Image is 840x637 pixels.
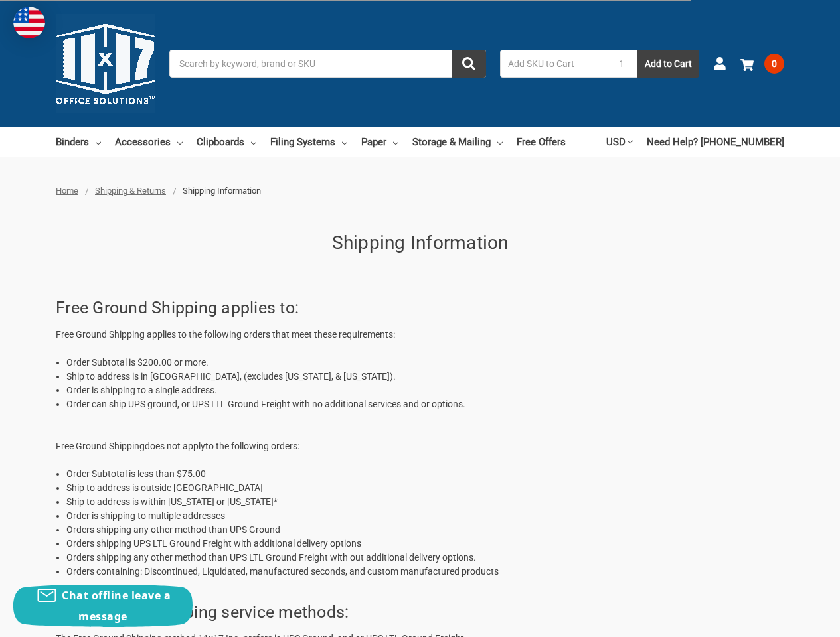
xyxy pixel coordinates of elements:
h1: Shipping Information [56,229,784,257]
a: Clipboards [197,127,256,157]
a: USD [606,127,633,157]
li: Order is shipping to a single address. [66,384,784,397]
span: does not apply [145,441,205,451]
a: Accessories [115,127,183,157]
h2: Free Ground Shipping service methods: [56,600,784,625]
img: 11x17.com [56,14,155,113]
a: Shipping & Returns [95,186,166,196]
li: Orders containing: Discontinued, Liquidated, manufactured seconds, and custom manufactured products [66,565,784,579]
a: Home [56,186,78,196]
button: Add to Cart [637,50,699,78]
span: 0 [764,54,784,74]
li: Ship to address is within [US_STATE] or [US_STATE]* [66,495,784,509]
a: Binders [56,127,101,157]
p: Free Ground Shipping applies to the following orders that meet these requirements: [56,328,784,342]
a: Need Help? [PHONE_NUMBER] [647,127,784,157]
li: Order can ship UPS ground, or UPS LTL Ground Freight with no additional services and or options. [66,397,784,411]
a: Storage & Mailing [412,127,503,157]
li: Ship to address is outside [GEOGRAPHIC_DATA] [66,481,784,495]
li: Orders shipping any other method than UPS LTL Ground Freight with out additional delivery options. [66,551,784,565]
iframe: Google Customer Reviews [730,601,840,637]
h2: Free Ground Shipping applies to: [56,295,784,320]
a: Paper [361,127,398,157]
button: Chat offline leave a message [13,585,193,627]
img: duty and tax information for United States [13,7,45,38]
li: Order is shipping to multiple addresses [66,509,784,523]
a: Free Offers [517,127,566,157]
p: Free Ground Shipping to the following orders: [56,439,784,453]
li: Order Subtotal is less than $75.00 [66,467,784,481]
span: Chat offline leave a message [62,588,171,624]
input: Add SKU to Cart [500,50,606,78]
li: Orders shipping any other method than UPS Ground [66,523,784,537]
a: 0 [740,46,784,81]
li: Order Subtotal is $200.00 or more. [66,356,784,370]
span: Shipping Information [183,186,261,196]
input: Search by keyword, brand or SKU [169,50,486,78]
li: Ship to address is in [GEOGRAPHIC_DATA], (excludes [US_STATE], & [US_STATE]). [66,370,784,384]
a: Filing Systems [270,127,347,157]
li: Orders shipping UPS LTL Ground Freight with additional delivery options [66,537,784,551]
